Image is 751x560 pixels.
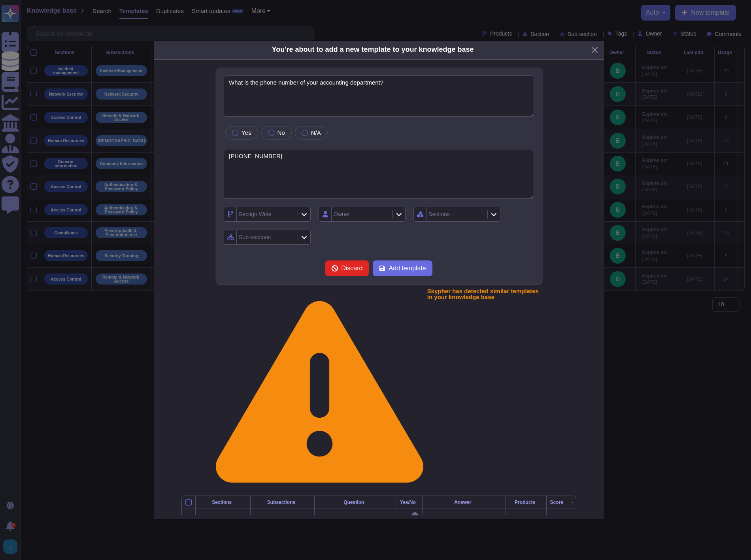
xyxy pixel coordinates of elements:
textarea: [PHONE_NUMBER] [224,149,534,199]
span: Add template [389,265,426,272]
p: Skypher has detected similar templates in your knowledge base [427,288,542,489]
div: Sections [428,211,450,217]
span: No [277,129,285,136]
button: Discard [325,260,369,276]
div: Yes/No [399,500,419,505]
span: N/A [311,129,321,136]
div: Answer [426,500,502,505]
div: Owner [334,211,350,217]
b: You're about to add a new template to your knowledge base [272,45,474,53]
div: Products [509,500,543,505]
textarea: What is the phone number of your accounting department? [224,75,534,117]
div: Sectigo Wide [239,211,271,217]
div: Score [550,500,565,505]
div: Subsections [254,500,311,505]
div: Sections [199,500,247,505]
div: Question [318,500,392,505]
div: Sub-sections [239,234,271,240]
span: Discard [341,265,362,272]
button: Add template [373,260,432,276]
button: Close [589,44,601,56]
span: Yes [242,129,251,136]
